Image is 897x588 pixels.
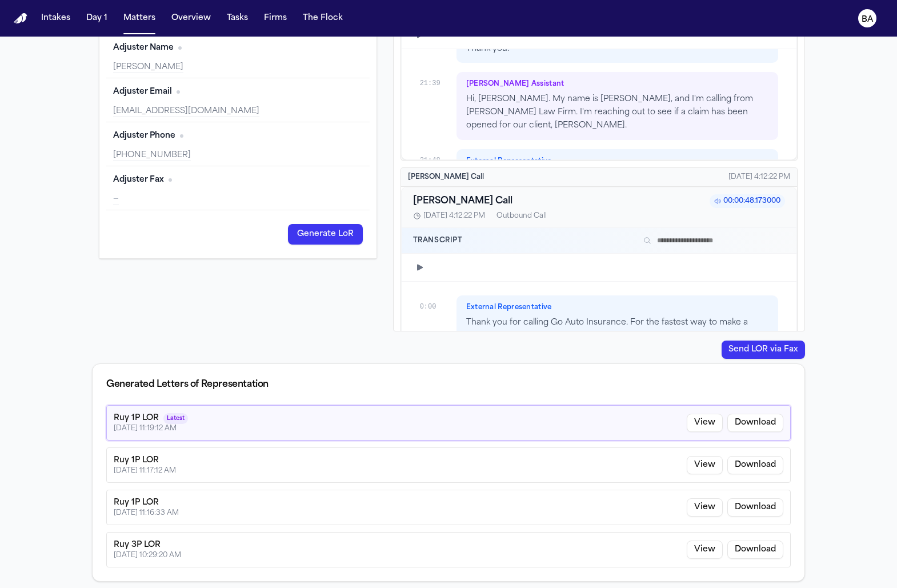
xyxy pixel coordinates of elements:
button: Tasks [222,8,253,29]
span: [PERSON_NAME] Assistant [466,79,564,89]
div: Adjuster Email (required) [106,78,370,122]
span: External Representative [466,157,552,166]
div: 0:00 [420,295,447,311]
span: Adjuster Email [113,86,172,98]
button: Download [727,414,783,432]
button: View [687,498,723,517]
button: Day 1 [82,8,112,29]
div: [PERSON_NAME] [113,62,363,73]
div: Latest generated Letter of Representation [106,405,791,441]
span: — [113,195,119,203]
div: [PERSON_NAME] Call [408,173,484,182]
p: Hi, [PERSON_NAME]. My name is [PERSON_NAME], and I'm calling from [PERSON_NAME] Law Firm. I'm rea... [466,93,768,132]
button: Send LOR via Fax [722,341,805,359]
div: [DATE] 10:29:20 AM [114,551,181,560]
span: No citation [177,90,180,94]
button: Overview [167,8,215,29]
img: Finch Logo [14,13,27,24]
div: [DATE] 11:16:33 AM [114,509,179,518]
button: Matters [119,8,160,29]
div: [DATE] 11:19:12 AM [114,424,188,433]
div: Adjuster Name (required) [106,34,370,78]
button: View [687,456,723,474]
span: Latest [163,413,188,424]
div: Generated Letters of Representation [106,378,269,391]
div: 0:00External RepresentativeThank you for calling Go Auto Insurance. For the fastest way to make a... [420,295,778,402]
button: Firms [259,8,291,29]
div: [PHONE_NUMBER] [113,150,363,161]
button: Download [727,541,783,559]
span: Adjuster Fax [113,174,164,186]
div: 21:39 [420,72,447,88]
div: [DATE] 4:12:22 PM [728,173,790,182]
div: Outbound Call [496,211,547,221]
span: 00:00:48.173000 [710,194,785,208]
button: The Flock [298,8,347,29]
div: Ruy 3P LOR [114,539,161,551]
span: No citation [180,134,183,138]
span: [DATE] 4:12:22 PM [423,211,485,221]
div: Adjuster Fax (required) [106,166,370,210]
button: View [687,541,723,559]
h4: Transcript [413,236,463,245]
p: Thank you. [466,43,768,56]
p: Thank you for calling Go Auto Insurance. For the fastest way to make a payment, renew your policy... [466,317,768,395]
div: Ruy 1P LOR [114,413,159,424]
div: Adjuster Phone (required) [106,122,370,166]
div: [DATE] 11:17:12 AM [114,466,176,475]
span: External Representative [466,303,552,312]
button: Generate LoR [288,224,363,245]
div: [EMAIL_ADDRESS][DOMAIN_NAME] [113,106,363,117]
div: Ruy 1P LOR [114,497,159,509]
div: 21:39[PERSON_NAME] AssistantHi, [PERSON_NAME]. My name is [PERSON_NAME], and I'm calling from [PE... [420,72,778,139]
div: 21:48 [420,149,447,165]
a: Home [14,13,27,24]
span: Adjuster Phone [113,130,175,142]
button: Intakes [37,8,75,29]
button: View [687,414,723,432]
div: 21:48External Representative [420,149,778,191]
span: Adjuster Name [113,42,174,54]
div: Ruy 1P LOR [114,455,159,466]
button: Download [727,498,783,517]
span: No citation [169,178,172,182]
h3: [PERSON_NAME] Call [413,194,512,208]
span: No citation [178,46,182,50]
button: Download [727,456,783,474]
